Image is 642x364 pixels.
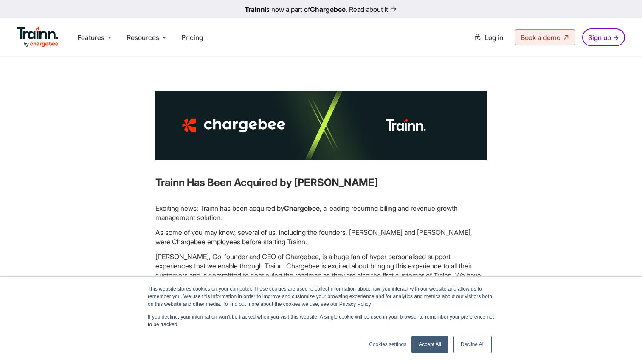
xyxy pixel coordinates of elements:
[17,27,59,47] img: Trainn Logo
[181,33,203,42] a: Pricing
[521,33,560,42] span: Book a demo
[284,204,320,212] b: Chargebee
[127,33,159,42] span: Resources
[155,228,487,247] p: As some of you may know, several of us, including the founders, [PERSON_NAME] and [PERSON_NAME], ...
[155,203,487,223] p: Exciting news: Trainn has been acquired by , a leading recurring billing and revenue growth manag...
[155,175,487,190] h3: Trainn Has Been Acquired by [PERSON_NAME]
[515,29,575,45] a: Book a demo
[453,336,492,353] a: Decline All
[484,33,503,42] span: Log in
[155,252,487,299] p: [PERSON_NAME], Co-founder and CEO of Chargebee, is a huge fan of hyper personalised support exper...
[582,28,625,46] a: Sign up →
[411,336,448,353] a: Accept All
[310,5,346,14] b: Chargebee
[369,341,406,348] a: Cookies settings
[468,30,508,45] a: Log in
[148,313,494,328] p: If you decline, your information won’t be tracked when you visit this website. A single cookie wi...
[148,285,494,308] p: This website stores cookies on your computer. These cookies are used to collect information about...
[77,33,104,42] span: Features
[245,5,265,14] b: Trainn
[155,91,487,160] img: Partner Training built on Trainn | Buildops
